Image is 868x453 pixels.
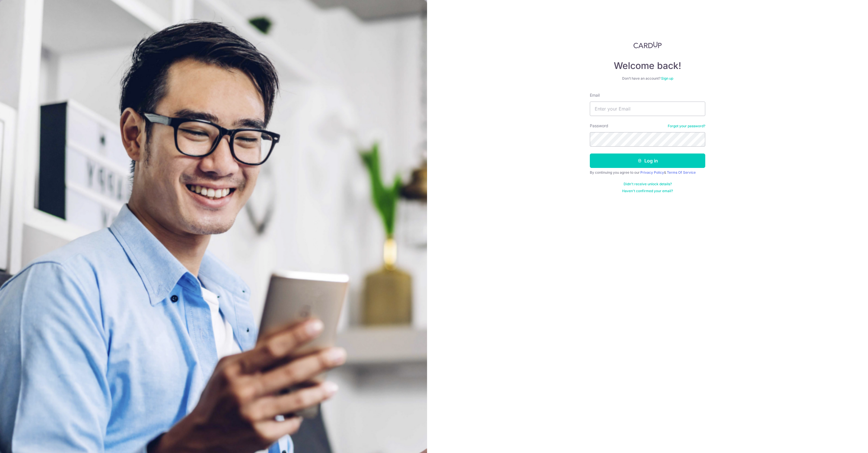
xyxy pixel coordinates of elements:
label: Email [590,92,600,98]
a: Sign up [661,76,673,81]
a: Didn't receive unlock details? [624,182,672,186]
a: Forgot your password? [668,124,705,128]
input: Enter your Email [590,102,705,116]
div: By continuing you agree to our & [590,170,705,175]
button: Log in [590,154,705,168]
label: Password [590,123,608,129]
a: Terms Of Service [667,170,696,175]
a: Haven't confirmed your email? [622,189,673,193]
a: Privacy Policy [640,170,664,175]
div: Don’t have an account? [590,76,705,81]
h4: Welcome back! [590,60,705,72]
img: CardUp Logo [633,42,662,48]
